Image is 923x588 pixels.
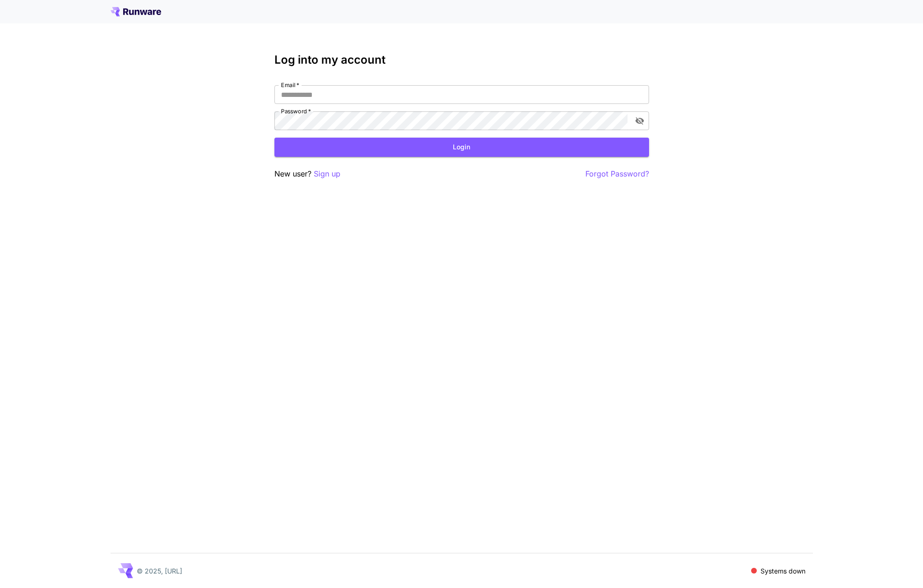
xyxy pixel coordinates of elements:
button: toggle password visibility [631,112,648,129]
p: © 2025, [URL] [137,566,182,576]
h3: Log into my account [274,53,649,66]
label: Password [281,107,311,115]
label: Email [281,81,299,89]
p: New user? [274,168,340,180]
button: Forgot Password? [585,168,649,180]
p: Systems down [761,566,805,576]
button: Login [274,138,649,157]
button: Sign up [314,168,340,180]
